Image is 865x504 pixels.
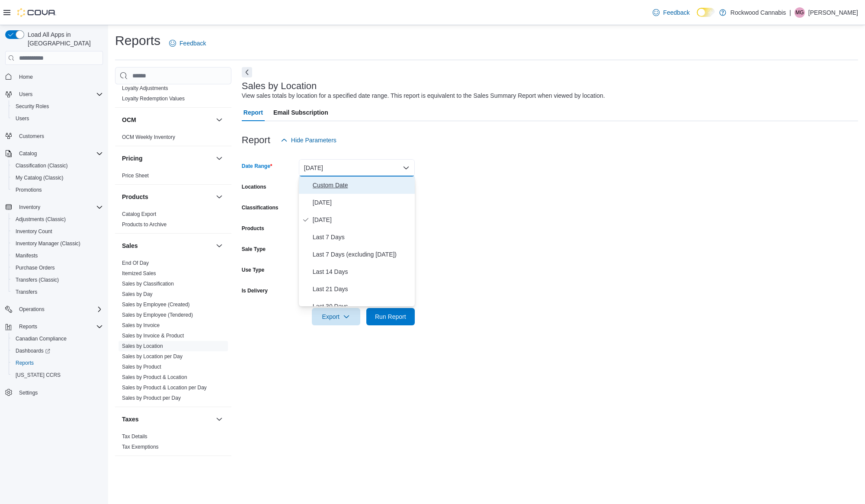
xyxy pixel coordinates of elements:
label: Sale Type [242,246,266,253]
span: Feedback [663,8,689,17]
span: Classification (Classic) [16,162,68,169]
span: Catalog Export [122,211,156,218]
span: [DATE] [313,215,411,225]
span: Last 21 Days [313,284,411,294]
button: Inventory Manager (Classic) [9,238,106,250]
label: Use Type [242,266,264,273]
button: Catalog [2,148,106,160]
button: Reports [2,321,106,333]
span: Manifests [16,252,38,259]
span: Export [317,308,355,325]
button: Reports [9,357,106,369]
button: Next [242,67,252,77]
span: Dashboards [16,347,50,354]
a: Sales by Employee (Created) [122,302,190,308]
button: Users [9,112,106,125]
button: Operations [16,304,48,315]
span: Canadian Compliance [12,334,103,344]
span: Adjustments (Classic) [16,216,66,223]
a: Sales by Product & Location per Day [122,385,207,391]
button: Promotions [9,184,106,196]
label: Date Range [242,163,272,170]
button: Inventory [16,202,44,212]
span: Sales by Product per Day [122,395,181,401]
a: Loyalty Adjustments [122,85,168,91]
h3: Pricing [122,154,142,163]
span: Reports [16,360,34,366]
span: Sales by Invoice [122,322,160,329]
span: Reports [19,323,37,330]
button: Sales [214,241,224,251]
div: Pricing [115,170,231,184]
button: Export [312,308,360,325]
span: Dashboards [12,346,103,356]
span: Last 14 Days [313,266,411,277]
button: Taxes [122,415,212,424]
span: Classification (Classic) [12,161,103,171]
button: My Catalog (Classic) [9,172,106,184]
button: Taxes [214,414,224,424]
a: OCM Weekly Inventory [122,134,175,140]
label: Is Delivery [242,287,268,294]
span: Email Subscription [273,104,328,121]
span: [DATE] [313,197,411,208]
h3: Report [242,135,270,145]
span: Transfers [12,287,103,297]
span: Reports [12,358,103,368]
button: [US_STATE] CCRS [9,369,106,381]
input: Dark Mode [697,8,715,17]
span: Sales by Employee (Tendered) [122,311,193,318]
span: Users [12,113,103,124]
span: Settings [19,389,38,396]
button: Settings [2,386,106,399]
h3: OCM [122,116,136,124]
a: Purchase Orders [12,263,58,273]
span: Sales by Product & Location per Day [122,384,207,391]
div: Products [115,209,231,233]
button: Transfers [9,286,106,298]
h3: Sales [122,241,138,250]
a: Tax Exemptions [122,444,159,450]
button: Security Roles [9,100,106,112]
button: Users [16,89,36,100]
button: Classification (Classic) [9,160,106,172]
a: Products to Archive [122,222,167,228]
div: Select listbox [299,177,415,306]
button: Canadian Compliance [9,333,106,345]
a: Classification (Classic) [12,161,71,171]
button: Pricing [122,154,212,163]
a: [US_STATE] CCRS [12,370,64,380]
a: Feedback [649,4,693,21]
nav: Complex example [5,67,103,421]
span: Hide Parameters [291,136,336,144]
a: End Of Day [122,260,149,266]
span: Load All Apps in [GEOGRAPHIC_DATA] [24,30,103,48]
a: Loyalty Redemption Values [122,96,185,102]
span: Sales by Employee (Created) [122,301,190,308]
span: Catalog [19,150,37,157]
a: Price Sheet [122,173,149,179]
button: Sales [122,241,212,250]
a: Transfers [12,287,41,297]
button: Catalog [16,148,40,159]
span: Report [243,104,263,121]
span: Transfers (Classic) [16,276,59,283]
a: Transfers (Classic) [12,275,62,285]
h3: Sales by Location [242,81,317,91]
a: Sales by Location [122,343,163,349]
span: Custom Date [313,180,411,190]
span: Sales by Product [122,363,161,370]
span: Inventory [19,204,40,211]
button: Products [214,192,224,202]
div: Taxes [115,431,231,456]
button: Purchase Orders [9,262,106,274]
span: Washington CCRS [12,370,103,380]
span: Last 30 Days [313,301,411,311]
h1: Reports [115,32,160,49]
span: Run Report [375,312,406,321]
a: Tax Details [122,433,147,440]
